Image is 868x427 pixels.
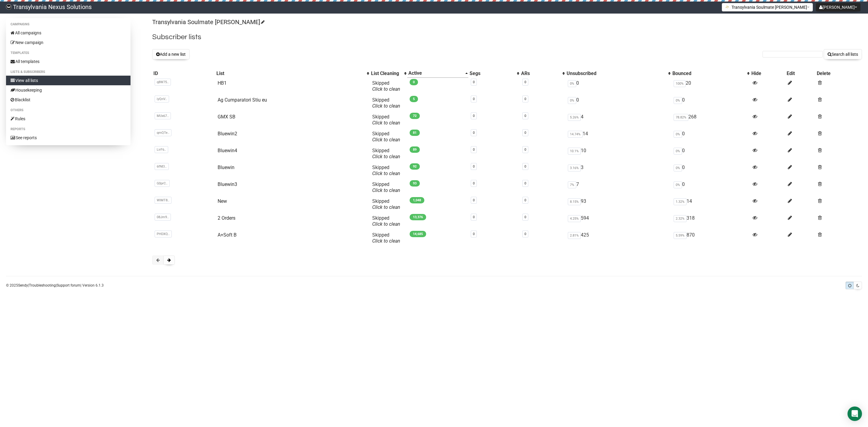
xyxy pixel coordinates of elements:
[473,181,475,185] a: 0
[410,130,420,136] span: 81
[671,196,750,213] td: 14
[6,85,131,95] a: Housekeeping
[674,131,682,138] span: 0%
[568,198,581,205] span: 8.15%
[218,215,235,221] a: 2 Orders
[6,126,131,133] li: Reports
[672,71,744,77] div: Bounced
[565,95,671,111] td: 0
[565,213,671,230] td: 594
[674,232,687,239] span: 5.59%
[6,21,131,28] li: Campaigns
[153,71,214,77] div: ID
[372,80,400,92] span: Skipped
[218,198,227,204] a: New
[565,78,671,95] td: 0
[473,232,475,236] a: 0
[524,131,526,135] a: 0
[568,131,583,138] span: 14.74%
[410,146,420,153] span: 89
[565,128,671,145] td: 14
[155,96,169,102] span: iyQnV..
[57,283,80,287] a: Support forum
[218,114,235,120] a: GMX SB
[750,69,785,78] th: Hide: No sort applied, sorting is disabled
[216,71,364,77] div: List
[155,129,171,136] span: qmQTe..
[671,162,750,179] td: 0
[671,128,750,145] td: 0
[524,148,526,152] a: 0
[6,133,131,143] a: See reports
[671,230,750,246] td: 870
[371,71,401,77] div: List Cleaning
[473,215,475,219] a: 0
[372,204,400,210] a: Click to clean
[152,49,190,59] button: Add a new list
[29,283,56,287] a: Troubleshooting
[372,198,400,210] span: Skipped
[410,79,418,85] span: 0
[6,28,131,38] a: All campaigns
[674,80,686,87] span: 100%
[671,111,750,128] td: 268
[674,181,682,188] span: 0%
[372,187,400,193] a: Click to clean
[6,107,131,114] li: Others
[6,57,131,66] a: All templates
[473,148,475,152] a: 0
[372,120,400,126] a: Click to clean
[674,165,682,171] span: 0%
[218,97,267,103] a: Ag Cumparatori Stiu eu
[6,49,131,57] li: Templates
[152,18,264,26] a: Transylvania Soulmate [PERSON_NAME]
[410,231,426,237] span: 14,685
[372,86,400,92] a: Click to clean
[524,181,526,185] a: 0
[671,69,750,78] th: Bounced: No sort applied, activate to apply an ascending sort
[524,114,526,118] a: 0
[524,97,526,101] a: 0
[473,97,475,101] a: 0
[372,114,400,126] span: Skipped
[824,49,862,59] button: Search all lists
[473,131,475,135] a: 0
[372,232,400,244] span: Skipped
[152,69,215,78] th: ID: No sort applied, sorting is disabled
[410,214,426,220] span: 13,376
[6,4,11,10] img: 586cc6b7d8bc403f0c61b981d947c989
[155,180,170,187] span: G0prC..
[521,71,559,77] div: ARs
[218,131,237,137] a: Bluewin2
[565,69,671,78] th: Unsubscribed: No sort applied, activate to apply an ascending sort
[218,148,237,153] a: Bluewin4
[524,198,526,202] a: 0
[218,181,237,187] a: Bluewin3
[565,162,671,179] td: 3
[152,32,862,42] h2: Subscriber lists
[408,70,462,76] div: Active
[674,97,682,104] span: 0%
[6,68,131,76] li: Lists & subscribers
[372,221,400,227] a: Click to clean
[410,197,424,203] span: 1,048
[18,283,28,287] a: Sendy
[468,69,520,78] th: Segs: No sort applied, activate to apply an ascending sort
[817,71,861,77] div: Delete
[6,76,131,85] a: View all lists
[520,69,565,78] th: ARs: No sort applied, activate to apply an ascending sort
[674,148,682,155] span: 0%
[473,80,475,84] a: 0
[372,215,400,227] span: Skipped
[751,71,784,77] div: Hide
[410,96,418,102] span: 5
[155,163,169,170] span: 6fNEI..
[671,95,750,111] td: 0
[567,71,665,77] div: Unsubscribed
[568,215,581,222] span: 4.25%
[372,103,400,109] a: Click to clean
[568,165,581,171] span: 3.16%
[372,165,400,176] span: Skipped
[565,111,671,128] td: 4
[155,197,171,204] span: WlMT8..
